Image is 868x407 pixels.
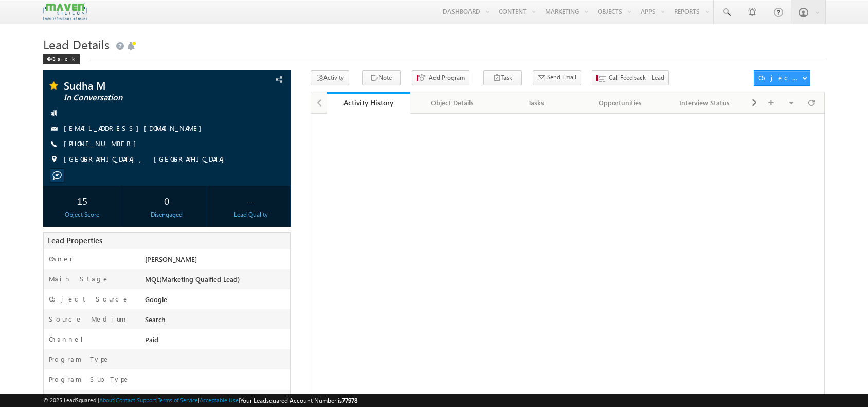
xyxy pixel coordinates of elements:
img: Custom Logo [43,3,86,21]
span: Add Program [429,73,465,82]
label: Main Stage [49,274,110,284]
a: About [99,397,114,403]
label: Owner [49,254,73,263]
span: 77978 [342,397,357,404]
div: Object Actions [758,73,802,82]
a: Interview Status [663,92,747,114]
button: Add Program [412,70,469,85]
div: Back [43,54,80,64]
div: Disengaged [131,210,203,219]
a: Terms of Service [158,397,198,403]
button: Send Email [533,70,581,85]
span: [PERSON_NAME] [145,255,197,263]
div: 15 [46,191,118,210]
div: Object Details [419,97,485,109]
div: Activity History [334,98,403,108]
button: Task [483,70,522,85]
div: Search [142,314,290,329]
span: Send Email [547,73,576,82]
button: Call Feedback - Lead [592,70,669,85]
span: Sudha M [64,80,218,91]
span: Lead Details [43,36,110,52]
label: Channel [49,334,91,344]
span: [PHONE_NUMBER] [64,139,141,149]
div: Opportunities [587,97,654,109]
span: Lead Properties [48,235,102,245]
span: In Conversation [64,93,218,103]
div: Google [142,294,290,309]
div: 0 [131,191,203,210]
a: Tasks [495,92,579,114]
div: Lead Quality [215,210,287,219]
button: Object Actions [754,70,810,86]
a: Acceptable Use [200,397,239,403]
label: Source Medium [49,314,126,324]
a: Contact Support [116,397,156,403]
span: Call Feedback - Lead [609,73,664,82]
a: Object Details [410,92,495,114]
span: Your Leadsquared Account Number is [240,397,357,404]
span: [GEOGRAPHIC_DATA], [GEOGRAPHIC_DATA] [64,154,229,165]
div: Interview Status [671,97,738,109]
div: MQL(Marketing Quaified Lead) [142,274,290,289]
a: Opportunities [578,92,663,114]
div: Paid [142,334,290,349]
a: Back [43,54,85,62]
div: Object Score [46,210,118,219]
label: Program Type [49,355,110,364]
a: [EMAIL_ADDRESS][DOMAIN_NAME] [64,123,207,132]
label: Object Source [49,294,130,304]
button: Note [362,70,401,85]
button: Activity [311,70,349,85]
div: Tasks [503,97,570,109]
a: Activity History [327,92,411,114]
div: -- [215,191,287,210]
span: © 2025 LeadSquared | | | | | [43,396,357,405]
label: Program SubType [49,375,130,384]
